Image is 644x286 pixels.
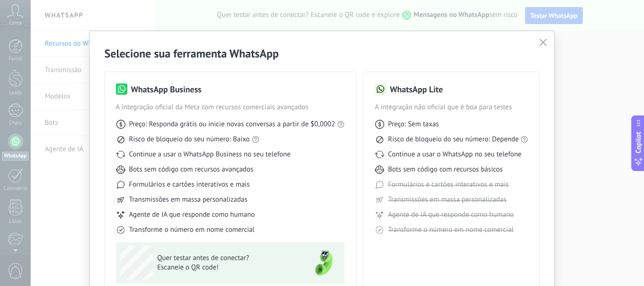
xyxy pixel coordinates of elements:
span: Copilot [634,131,643,153]
span: Preço: Sem taxas [388,120,439,129]
span: Continue a usar o WhatsApp no seu telefone [388,150,521,159]
span: Risco de bloqueio do seu número: Depende [388,135,519,144]
span: Transmissões em massa personalizadas [388,195,506,204]
span: A integração oficial da Meta com recursos comerciais avançados [116,103,345,112]
h2: Selecione sua ferramenta WhatsApp [105,46,540,61]
span: Agente de IA que responde como humano [388,210,514,220]
span: A integração não oficial que é boa para testes [375,103,528,112]
h3: WhatsApp Lite [390,83,443,95]
span: Bots sem código com recursos avançados [129,165,254,174]
span: Preço: Responda grátis ou inicie novas conversas a partir de $0,0002 [129,120,335,129]
span: Agente de IA que responde como humano [129,210,255,220]
h3: WhatsApp Business [131,83,202,95]
span: Transforme o número em nome comercial [388,225,513,235]
span: Transmissões em massa personalizadas [129,195,248,204]
span: Transforme o número em nome comercial [129,225,255,235]
img: green-phone.png [307,246,341,280]
span: Continue a usar o WhatsApp Business no seu telefone [129,150,291,159]
span: Formulários e cartões interativos e mais [129,180,250,189]
span: Formulários e cartões interativos e mais [388,180,509,189]
span: Quer testar antes de conectar? [157,253,295,263]
span: Escaneie o QR code! [157,263,295,272]
span: Bots sem código com recursos básicos [388,165,503,174]
span: Risco de bloqueio do seu número: Baixo [129,135,250,144]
